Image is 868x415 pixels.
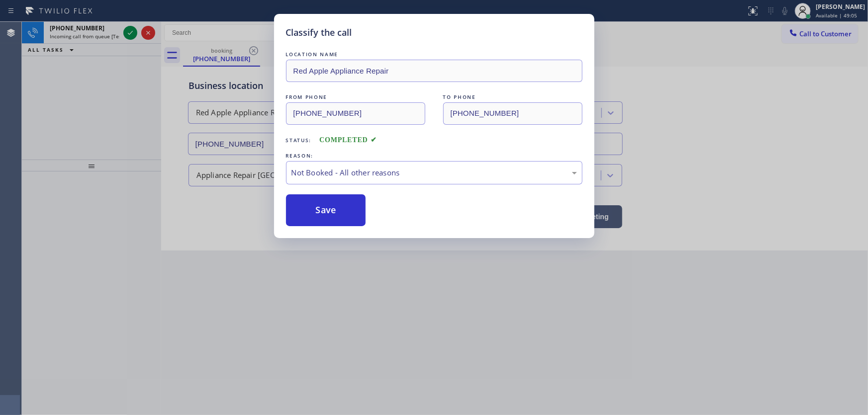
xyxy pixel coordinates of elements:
span: COMPLETED [319,136,377,144]
div: TO PHONE [443,92,582,102]
div: FROM PHONE [286,92,425,102]
span: Status: [286,137,312,144]
input: From phone [286,102,425,125]
h5: Classify the call [286,26,352,39]
input: To phone [443,102,582,125]
div: LOCATION NAME [286,49,582,60]
button: Save [286,194,366,226]
div: REASON: [286,151,582,161]
div: Not Booked - All other reasons [291,167,577,178]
